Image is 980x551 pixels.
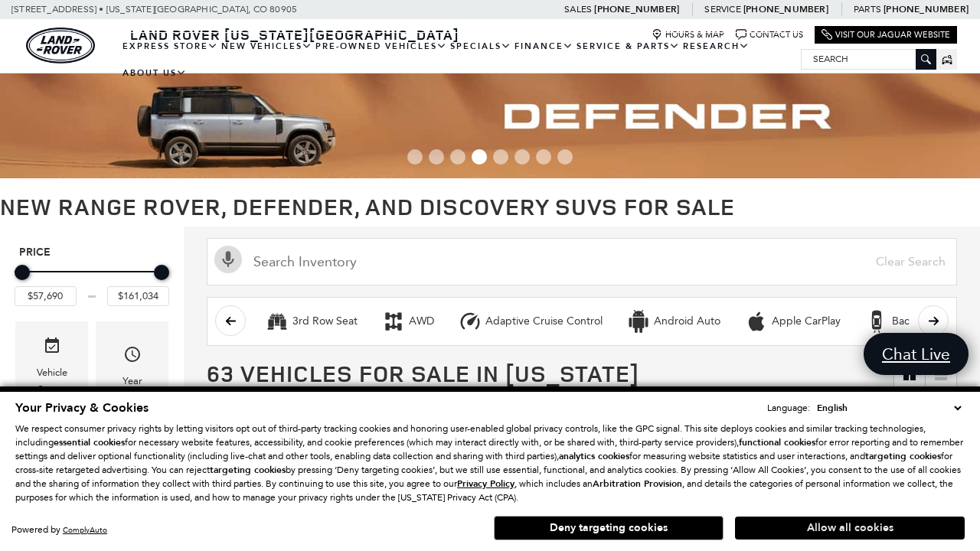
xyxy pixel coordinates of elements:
a: Hours & Map [652,29,724,41]
button: AWDAWD [374,305,443,337]
p: We respect consumer privacy rights by letting visitors opt out of third-party tracking cookies an... [15,422,965,504]
strong: analytics cookies [559,450,629,462]
span: Go to slide 4 [472,149,487,165]
a: [PHONE_NUMBER] [743,3,828,15]
span: Service [704,4,740,15]
button: Android AutoAndroid Auto [619,305,729,337]
span: Your Privacy & Cookies [15,399,149,416]
a: ComplyAuto [63,525,107,535]
strong: essential cookies [54,436,125,448]
strong: functional cookies [739,436,815,448]
input: Search Inventory [207,238,957,285]
span: Go to slide 3 [450,149,465,165]
a: Specials [449,33,513,60]
h5: Price [19,246,165,259]
u: Privacy Policy [457,478,514,490]
a: Pre-Owned Vehicles [314,33,449,60]
input: Maximum [107,286,169,306]
span: Go to slide 8 [557,149,573,165]
a: Service & Parts [575,33,681,60]
button: Allow all cookies [735,517,965,540]
div: Apple CarPlay [772,315,841,328]
span: Land Rover [US_STATE][GEOGRAPHIC_DATA] [130,25,459,44]
span: Go to slide 1 [407,149,423,165]
button: 3rd Row Seat3rd Row Seat [257,305,366,337]
span: Go to slide 5 [493,149,508,165]
img: Land Rover [26,28,95,64]
input: Minimum [15,286,77,306]
nav: Main Navigation [121,33,801,86]
span: Chat Live [874,344,958,364]
div: Powered by [11,525,107,535]
a: [STREET_ADDRESS] • [US_STATE][GEOGRAPHIC_DATA], CO 80905 [11,4,297,15]
div: Backup Camera [892,315,969,328]
a: About Us [121,60,188,86]
span: 63 Vehicles for Sale in [US_STATE][GEOGRAPHIC_DATA], [GEOGRAPHIC_DATA] [207,357,696,419]
a: Chat Live [864,333,969,375]
a: New Vehicles [220,33,314,60]
div: Vehicle Status [27,364,77,398]
a: Finance [513,33,575,60]
button: scroll left [215,305,246,336]
strong: targeting cookies [210,464,286,476]
button: Apple CarPlayApple CarPlay [737,305,849,337]
a: Land Rover [US_STATE][GEOGRAPHIC_DATA] [121,25,469,44]
div: Adaptive Cruise Control [459,310,482,333]
svg: Click to toggle on voice search [214,246,242,273]
div: Android Auto [627,310,650,333]
button: Adaptive Cruise ControlAdaptive Cruise Control [450,305,611,337]
div: Minimum Price [15,265,30,280]
div: Android Auto [654,315,720,328]
div: YearYear [96,321,168,409]
div: Price [15,259,169,306]
a: Visit Our Jaguar Website [822,29,950,41]
a: land-rover [26,28,95,64]
div: Apple CarPlay [745,310,768,333]
a: Research [681,33,751,60]
a: Privacy Policy [457,478,514,489]
span: Vehicle [43,333,61,364]
div: 3rd Row Seat [266,310,289,333]
span: Go to slide 7 [536,149,551,165]
button: scroll right [918,305,949,336]
div: Adaptive Cruise Control [485,315,603,328]
button: Backup CameraBackup Camera [857,305,977,337]
button: Deny targeting cookies [494,516,724,540]
div: Maximum Price [154,265,169,280]
a: Contact Us [736,29,803,41]
span: Sales [564,4,592,15]
div: AWD [382,310,405,333]
a: EXPRESS STORE [121,33,220,60]
div: Backup Camera [865,310,888,333]
a: [PHONE_NUMBER] [594,3,679,15]
span: Go to slide 6 [514,149,530,165]
strong: Arbitration Provision [593,478,682,490]
strong: targeting cookies [865,450,941,462]
span: Year [123,341,142,373]
div: AWD [409,315,434,328]
select: Language Select [813,400,965,416]
span: Parts [854,4,881,15]
span: Go to slide 2 [429,149,444,165]
div: 3rd Row Seat [292,315,358,328]
div: Language: [767,403,810,412]
a: [PHONE_NUMBER] [884,3,969,15]
input: Search [802,50,936,68]
div: VehicleVehicle Status [15,321,88,409]
div: Year [122,373,142,390]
